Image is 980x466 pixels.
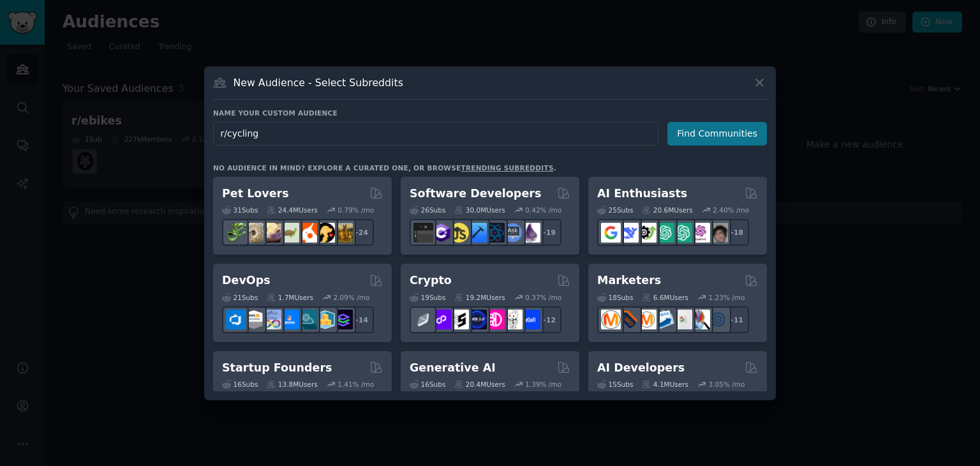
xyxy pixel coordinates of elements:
img: azuredevops [226,310,246,329]
div: 1.23 % /mo [709,293,745,302]
div: 1.39 % /mo [525,380,561,389]
a: trending subreddits [461,164,553,172]
img: ballpython [244,223,264,243]
img: bigseo [619,310,639,329]
img: defi_ [521,310,540,329]
h2: Generative AI [410,360,496,376]
h2: AI Enthusiasts [597,186,687,202]
div: 18 Sub s [597,293,633,302]
img: aws_cdk [315,310,335,329]
div: + 18 [722,219,749,246]
h2: Marketers [597,273,661,289]
img: chatgpt_prompts_ [672,223,692,243]
img: AskMarketing [637,310,657,329]
div: 19.2M Users [454,293,505,302]
h2: Crypto [410,273,452,289]
div: 6.6M Users [642,293,688,302]
img: OnlineMarketing [708,310,728,329]
div: 0.37 % /mo [525,293,561,302]
h3: New Audience - Select Subreddits [234,76,403,89]
div: + 11 [722,306,749,333]
div: 15 Sub s [597,380,633,389]
img: leopardgeckos [262,223,281,243]
div: 20.6M Users [642,206,692,214]
h2: Startup Founders [222,360,332,376]
img: 0xPolygon [431,310,451,329]
h2: Software Developers [410,186,541,202]
div: 3.05 % /mo [709,380,745,389]
div: 0.42 % /mo [525,206,561,214]
div: 2.40 % /mo [713,206,749,214]
img: reactnative [485,223,505,243]
img: PlatformEngineers [333,310,353,329]
img: OpenAIDev [690,223,710,243]
h2: Pet Lovers [222,186,289,202]
img: content_marketing [601,310,621,329]
img: AskComputerScience [503,223,523,243]
img: DevOpsLinks [279,310,299,329]
div: + 19 [535,219,561,246]
div: 2.09 % /mo [334,293,370,302]
img: Emailmarketing [655,310,674,329]
img: ArtificalIntelligence [708,223,728,243]
div: + 24 [347,219,374,246]
img: ethstaker [449,310,469,329]
div: 25 Sub s [597,206,633,214]
img: googleads [672,310,692,329]
div: 24.4M Users [267,206,317,214]
img: defiblockchain [485,310,505,329]
img: dogbreed [333,223,353,243]
div: 1.41 % /mo [338,380,374,389]
div: 0.79 % /mo [338,206,374,214]
div: 16 Sub s [410,380,445,389]
img: software [413,223,433,243]
img: learnjavascript [449,223,469,243]
div: 26 Sub s [410,206,445,214]
div: + 14 [347,306,374,333]
div: 19 Sub s [410,293,445,302]
div: 31 Sub s [222,206,258,214]
div: 13.8M Users [267,380,317,389]
h2: AI Developers [597,360,685,376]
div: 16 Sub s [222,380,258,389]
div: + 12 [535,306,561,333]
div: 1.7M Users [267,293,313,302]
div: 21 Sub s [222,293,258,302]
img: DeepSeek [619,223,639,243]
img: web3 [467,310,487,329]
img: PetAdvice [315,223,335,243]
div: No audience in mind? Explore a curated one, or browse . [213,163,556,172]
img: AWS_Certified_Experts [244,310,264,329]
button: Find Communities [667,122,767,146]
img: herpetology [226,223,246,243]
div: 30.0M Users [454,206,505,214]
div: 4.1M Users [642,380,688,389]
h3: Name your custom audience [213,109,767,117]
img: GoogleGeminiAI [601,223,621,243]
img: chatgpt_promptDesign [655,223,674,243]
img: CryptoNews [503,310,523,329]
input: Pick a short name, like "Digital Marketers" or "Movie-Goers" [213,122,658,146]
img: turtle [279,223,299,243]
img: cockatiel [297,223,317,243]
img: ethfinance [413,310,433,329]
img: csharp [431,223,451,243]
img: AItoolsCatalog [637,223,657,243]
h2: DevOps [222,273,271,289]
img: platformengineering [297,310,317,329]
img: MarketingResearch [690,310,710,329]
img: iOSProgramming [467,223,487,243]
img: elixir [521,223,540,243]
img: Docker_DevOps [262,310,281,329]
div: 20.4M Users [454,380,505,389]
